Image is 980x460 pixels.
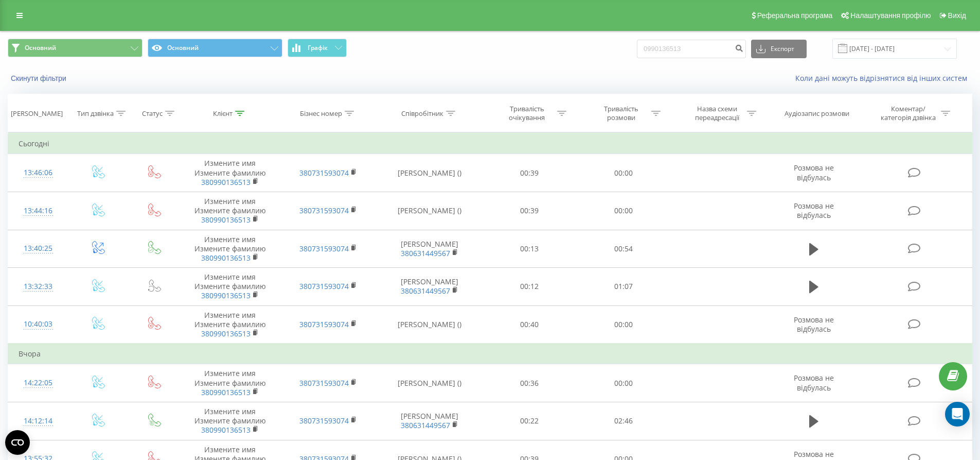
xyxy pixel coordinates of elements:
[483,268,577,306] td: 00:12
[299,378,349,388] a: 380731593074
[577,305,671,344] td: 00:00
[577,402,671,440] td: 02:46
[377,230,483,268] td: [PERSON_NAME]
[689,105,744,122] div: Назва схеми переадресації
[181,364,279,402] td: Измените имя Измените фамилию
[181,402,279,440] td: Измените имя Измените фамилию
[300,109,342,118] div: Бізнес номер
[751,40,807,58] button: Експорт
[201,425,251,435] a: 380990136513
[19,163,58,183] div: 13:46:06
[8,39,142,57] button: Основний
[181,154,279,192] td: Измените имя Измените фамилию
[5,430,30,455] button: Open CMP widget
[794,201,834,220] span: Розмова не відбулась
[757,11,833,20] span: Реферальна програма
[19,411,58,431] div: 14:12:14
[299,416,349,425] a: 380731593074
[850,11,931,20] span: Налаштування профілю
[181,192,279,230] td: Измените имя Измените фамилию
[201,387,251,397] a: 380990136513
[878,105,938,122] div: Коментар/категорія дзвінка
[483,192,577,230] td: 00:39
[948,11,966,20] span: Вихід
[25,44,56,52] span: Основний
[19,238,58,259] div: 13:40:25
[77,109,114,118] div: Тип дзвінка
[577,268,671,306] td: 01:07
[377,402,483,440] td: [PERSON_NAME]
[181,268,279,306] td: Измените имя Измените фамилию
[577,154,671,192] td: 00:00
[483,230,577,268] td: 00:13
[401,420,450,430] a: 380631449567
[11,109,63,118] div: [PERSON_NAME]
[142,109,163,118] div: Статус
[577,192,671,230] td: 00:00
[401,109,443,118] div: Співробітник
[483,364,577,402] td: 00:36
[8,74,72,83] button: Скинути фільтри
[19,277,58,297] div: 13:32:33
[377,268,483,306] td: [PERSON_NAME]
[201,215,251,225] a: 380990136513
[794,163,834,182] span: Розмова не відбулась
[201,177,251,187] a: 380990136513
[288,39,347,57] button: Графік
[637,40,746,58] input: Пошук за номером
[299,244,349,253] a: 380731593074
[377,154,483,192] td: [PERSON_NAME] ()
[299,281,349,291] a: 380731593074
[795,73,972,83] a: Коли дані можуть відрізнятися вiд інших систем
[945,402,970,427] div: Open Intercom Messenger
[181,230,279,268] td: Измените имя Измените фамилию
[483,305,577,344] td: 00:40
[299,319,349,329] a: 380731593074
[377,364,483,402] td: [PERSON_NAME] ()
[500,105,555,122] div: Тривалість очікування
[794,315,834,334] span: Розмова не відбулась
[19,314,58,334] div: 10:40:03
[577,230,671,268] td: 00:54
[785,109,849,118] div: Аудіозапис розмови
[8,344,972,364] td: Вчора
[577,364,671,402] td: 00:00
[19,201,58,221] div: 13:44:16
[377,192,483,230] td: [PERSON_NAME] ()
[483,154,577,192] td: 00:39
[181,305,279,344] td: Измените имя Измените фамилию
[299,206,349,215] a: 380731593074
[377,305,483,344] td: [PERSON_NAME] ()
[794,373,834,392] span: Розмова не відбулась
[308,44,328,52] span: Графік
[483,402,577,440] td: 00:22
[213,109,233,118] div: Клієнт
[594,105,649,122] div: Тривалість розмови
[299,168,349,178] a: 380731593074
[401,248,450,258] a: 380631449567
[19,373,58,393] div: 14:22:05
[201,291,251,300] a: 380990136513
[401,286,450,296] a: 380631449567
[201,253,251,263] a: 380990136513
[201,329,251,338] a: 380990136513
[148,39,282,57] button: Основний
[8,133,972,154] td: Сьогодні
